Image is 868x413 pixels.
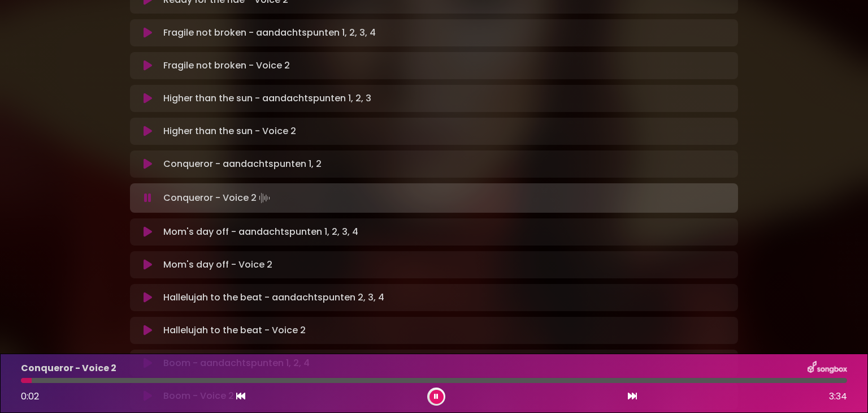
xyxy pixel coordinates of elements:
[163,291,384,304] p: Hallelujah to the beat - aandachtspunten 2, 3, 4
[163,124,296,138] p: Higher than the sun - Voice 2
[163,157,322,171] p: Conqueror - aandachtspunten 1, 2
[829,390,847,403] span: 3:34
[163,92,371,105] p: Higher than the sun - aandachtspunten 1, 2, 3
[163,225,358,239] p: Mom's day off - aandachtspunten 1, 2, 3, 4
[21,390,39,403] span: 0:02
[808,361,847,376] img: songbox-logo-white.png
[21,362,116,375] p: Conqueror - Voice 2
[163,324,306,337] p: Hallelujah to the beat - Voice 2
[257,190,272,206] img: waveform4.gif
[163,59,290,72] p: Fragile not broken - Voice 2
[163,258,272,272] p: Mom's day off - Voice 2
[163,190,272,206] p: Conqueror - Voice 2
[163,26,376,40] p: Fragile not broken - aandachtspunten 1, 2, 3, 4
